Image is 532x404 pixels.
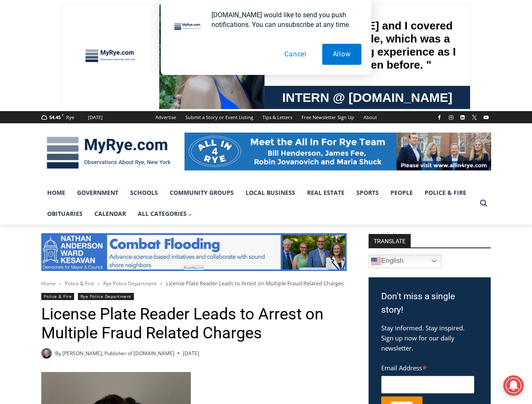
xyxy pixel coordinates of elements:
[65,280,94,287] a: Police & Fire
[301,182,350,203] a: Real Estate
[434,112,444,122] a: Facebook
[62,113,64,117] span: F
[322,44,361,65] button: Allow
[97,281,100,287] span: >
[184,133,491,170] img: All in for Rye
[203,82,408,105] a: Intern @ [DOMAIN_NAME]
[481,112,491,122] a: YouTube
[66,114,74,121] div: Rye
[385,182,419,203] a: People
[55,349,61,357] span: By
[369,255,441,268] a: English
[369,234,411,247] strong: TRANSLATE
[258,111,297,123] a: Tips & Letters
[151,111,382,123] nav: Secondary Navigation
[381,323,478,353] p: Stay informed. Stay inspired. Sign up now for our daily newsletter.
[350,182,385,203] a: Sports
[205,10,361,29] div: [DOMAIN_NAME] would like to send you push notifications. You can unsubscribe at any time.
[166,279,344,287] span: License Plate Reader Leads to Arrest on Multiple Fraud Related Charges
[274,44,317,65] button: Cancel
[164,182,240,203] a: Community Groups
[371,256,381,266] img: en
[240,182,301,203] a: Local Business
[41,131,176,175] img: MyRye.com
[213,0,398,82] div: "[PERSON_NAME] and I covered the [DATE] Parade, which was a really eye opening experience as I ha...
[132,203,198,224] button: Child menu of All Categories
[381,359,474,375] label: Email Address
[41,203,88,224] a: Obituaries
[297,111,359,123] a: Free Newsletter Sign Up
[446,112,456,122] a: Instagram
[476,196,491,211] button: View Search Form
[62,350,174,357] a: [PERSON_NAME], Publisher of [DOMAIN_NAME]
[359,111,382,123] a: About
[88,114,103,121] div: [DATE]
[419,182,472,203] a: Police & Fire
[183,349,199,357] time: [DATE]
[71,182,124,203] a: Government
[151,111,181,123] a: Advertise
[59,281,61,287] span: >
[103,280,157,287] a: Rye Police Department
[41,305,347,343] h1: License Plate Reader Leads to Arrest on Multiple Fraud Related Charges
[41,182,71,203] a: Home
[78,293,134,300] a: Rye Police Department
[457,112,468,122] a: Linkedin
[41,279,347,287] nav: Breadcrumbs
[171,10,205,44] img: notification icon
[160,281,163,287] span: >
[41,280,56,287] a: Home
[41,182,476,225] nav: Primary Navigation
[41,348,52,359] a: Author image
[88,203,132,224] a: Calendar
[49,114,61,120] span: 54.45
[124,182,164,203] a: Schools
[41,293,75,300] a: Police & Fire
[220,84,390,103] span: Intern @ [DOMAIN_NAME]
[469,112,479,122] a: X
[181,111,258,123] a: Submit a Story or Event Listing
[381,290,478,316] h3: Don't miss a single story!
